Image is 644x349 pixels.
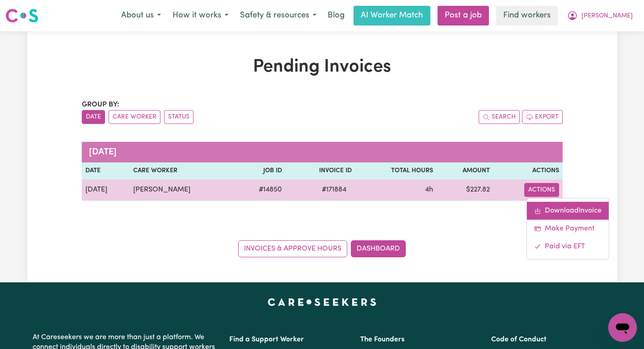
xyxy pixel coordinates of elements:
[167,6,234,25] button: How it works
[527,202,609,220] a: Download invoice #171884
[234,6,322,25] button: Safety & resources
[5,8,38,24] img: Careseekers logo
[438,6,489,26] a: Post a job
[355,162,436,179] th: Total Hours
[268,298,376,306] a: Careseekers home page
[351,240,406,257] a: Dashboard
[82,142,563,162] caption: [DATE]
[286,162,356,179] th: Invoice ID
[82,179,130,201] td: [DATE]
[130,162,236,179] th: Care Worker
[527,220,609,238] a: Make Payment
[82,110,105,124] button: sort invoices by date
[608,313,637,342] iframe: Button to launch messaging window
[527,238,609,255] a: Mark invoice #171884 as paid via EFT
[229,336,304,343] a: Find a Support Worker
[164,110,194,124] button: sort invoices by paid status
[479,110,520,124] button: Search
[561,6,639,25] button: My Account
[322,6,350,26] a: Blog
[236,162,286,179] th: Job ID
[493,162,563,179] th: Actions
[360,336,404,343] a: The Founders
[496,6,558,26] a: Find workers
[437,179,493,201] td: $ 227.82
[524,183,559,197] button: Actions
[491,336,547,343] a: Code of Conduct
[130,179,236,201] td: [PERSON_NAME]
[109,110,160,124] button: sort invoices by care worker
[526,198,609,260] div: Actions
[82,56,563,78] h1: Pending Invoices
[236,179,286,201] td: # 14850
[354,6,430,26] a: AI Worker Match
[5,5,38,26] a: Careseekers logo
[115,6,167,25] button: About us
[238,240,347,257] a: Invoices & Approve Hours
[82,162,130,179] th: Date
[316,184,352,195] span: # 171884
[522,110,563,124] button: Export
[82,101,119,108] span: Group by:
[425,186,433,193] span: 4 hours
[581,11,633,21] span: [PERSON_NAME]
[437,162,493,179] th: Amount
